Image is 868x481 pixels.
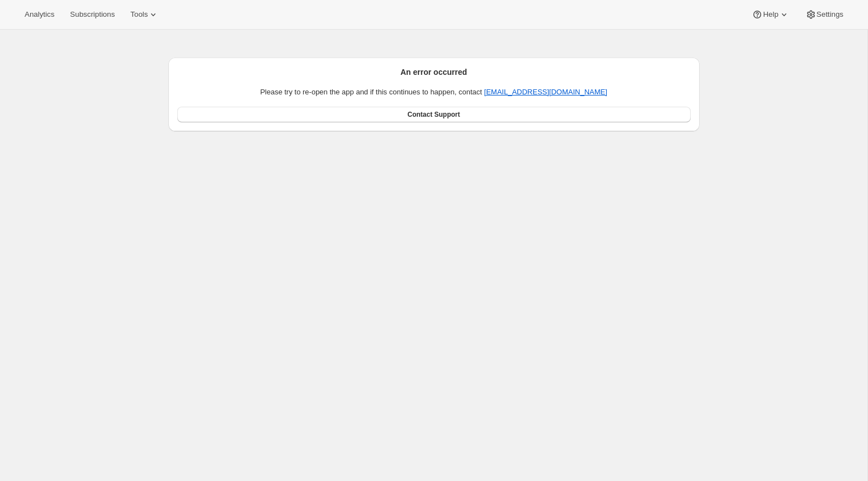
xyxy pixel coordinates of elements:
[18,7,61,22] button: Analytics
[177,87,691,98] p: Please try to re-open the app and if this continues to happen, contact
[484,88,607,96] a: [EMAIL_ADDRESS][DOMAIN_NAME]
[177,66,691,78] h2: An error occurred
[177,107,691,122] a: Contact Support
[799,7,850,22] button: Settings
[408,110,460,119] span: Contact Support
[817,10,843,19] span: Settings
[745,7,796,22] button: Help
[70,10,115,19] span: Subscriptions
[124,7,166,22] button: Tools
[763,10,778,19] span: Help
[63,7,121,22] button: Subscriptions
[25,10,54,19] span: Analytics
[130,10,148,19] span: Tools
